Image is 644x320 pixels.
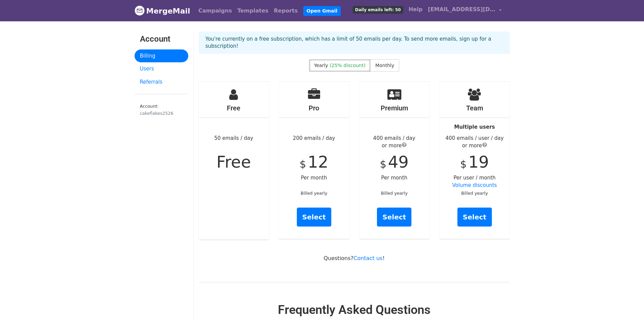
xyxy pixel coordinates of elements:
a: Volume discounts [452,182,497,188]
span: Daily emails left: 50 [353,6,403,14]
p: You're currently on a free subscription, which has a limit of 50 emails per day. To send more ema... [206,36,503,50]
a: Campaigns [196,4,235,18]
small: Billed yearly [461,191,488,196]
strong: Multiple users [454,124,495,130]
h3: Account [140,34,183,44]
a: Daily emails left: 50 [350,3,406,16]
div: 400 emails / user / day or more [439,134,510,150]
a: [EMAIL_ADDRESS][DOMAIN_NAME] [425,3,504,19]
h2: Frequently Asked Questions [199,303,510,317]
div: 400 emails / day or more [359,134,430,150]
small: Billed yearly [301,191,327,196]
a: Reports [271,4,301,18]
div: 200 emails / day Per month [279,82,349,239]
small: Billed yearly [381,191,408,196]
div: 50 emails / day [199,82,269,239]
span: (25% discount) [330,63,365,68]
a: Select [457,208,492,227]
p: Questions? ! [199,255,510,262]
a: Contact us [354,255,383,261]
div: cakeflakes2526 [140,110,183,116]
span: $ [380,158,386,170]
a: Users [135,62,188,76]
span: 12 [308,152,328,171]
img: MergeMail logo [135,5,145,16]
span: Monthly [375,63,394,68]
div: Per user / month [439,82,510,239]
span: $ [460,158,467,170]
span: 49 [388,152,409,171]
h4: Free [199,104,269,112]
a: Help [406,3,425,16]
h4: Team [439,104,510,112]
span: $ [300,158,306,170]
a: Select [297,208,331,227]
span: [EMAIL_ADDRESS][DOMAIN_NAME] [428,5,496,14]
span: Free [216,152,251,171]
h4: Premium [359,104,430,112]
span: 19 [468,152,489,171]
h4: Pro [279,104,349,112]
span: Yearly [314,63,328,68]
a: Select [377,208,411,227]
a: Open Gmail [303,6,341,16]
a: MergeMail [135,4,190,18]
small: Account: [140,104,183,116]
div: Per month [359,82,430,239]
a: Referrals [135,76,188,89]
a: Templates [235,4,271,18]
a: Billing [135,49,188,63]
